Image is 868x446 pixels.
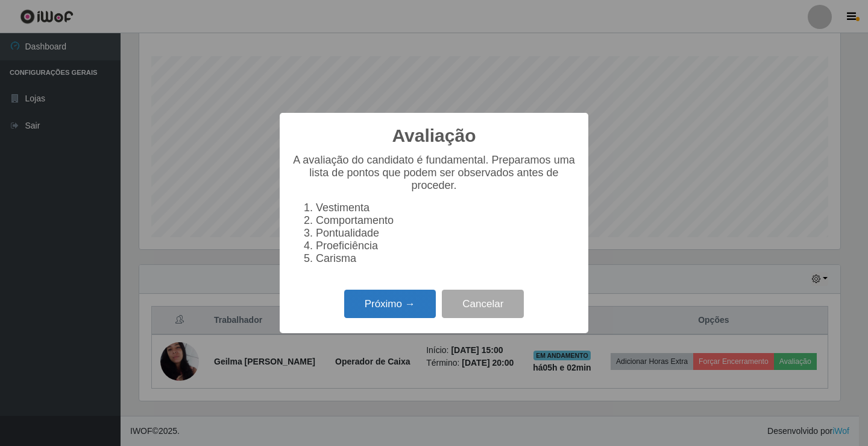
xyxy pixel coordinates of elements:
[442,290,524,318] button: Cancelar
[316,202,576,214] li: Vestimenta
[344,290,436,318] button: Próximo →
[316,227,576,240] li: Pontualidade
[392,125,476,147] h2: Avaliação
[316,214,576,227] li: Comportamento
[292,154,576,192] p: A avaliação do candidato é fundamental. Preparamos uma lista de pontos que podem ser observados a...
[316,252,576,265] li: Carisma
[316,240,576,252] li: Proeficiência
